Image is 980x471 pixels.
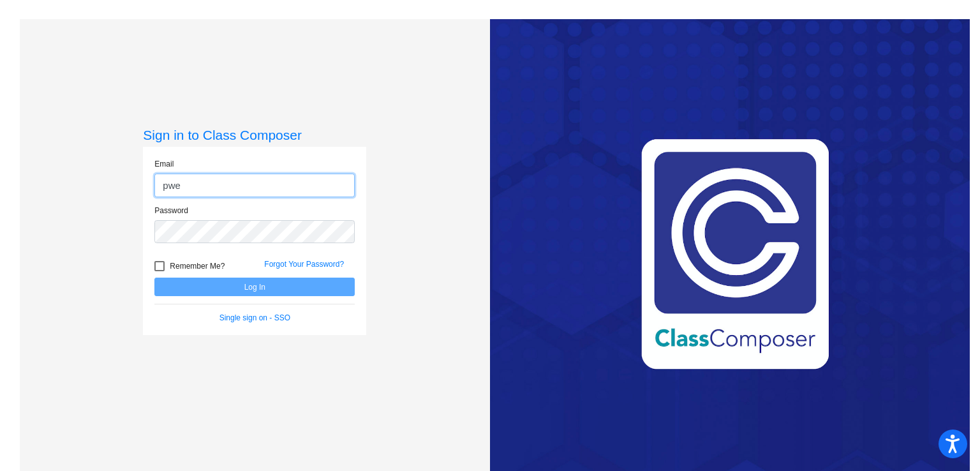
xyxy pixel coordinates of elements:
[143,127,366,143] h3: Sign in to Class Composer
[154,278,355,296] button: Log In
[219,313,290,322] a: Single sign on - SSO
[154,205,188,216] label: Password
[154,158,174,170] label: Email
[170,258,225,274] span: Remember Me?
[264,260,344,269] a: Forgot Your Password?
